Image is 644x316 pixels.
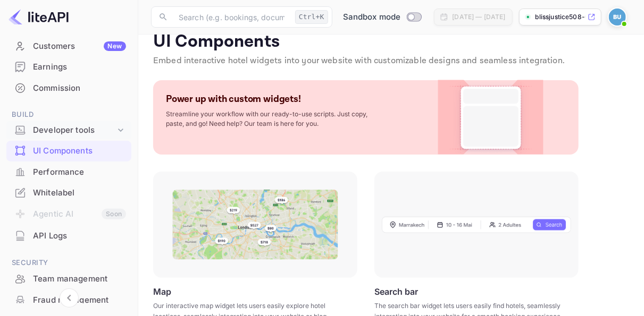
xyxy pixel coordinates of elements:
[6,290,131,310] a: Fraud management
[6,269,131,289] div: Team management
[343,11,401,23] span: Sandbox mode
[6,109,131,121] span: Build
[339,11,425,23] div: Switch to Production mode
[104,41,126,51] div: New
[6,36,131,56] a: CustomersNew
[6,121,131,140] div: Developer tools
[6,183,131,203] div: Whitelabel
[6,226,131,245] a: API Logs
[33,82,126,95] div: Commission
[6,290,131,311] div: Fraud management
[153,55,629,67] p: Embed interactive hotel widgets into your website with customizable designs and seamless integrat...
[33,273,126,285] div: Team management
[382,216,571,233] img: Search Frame
[33,145,126,157] div: UI Components
[33,230,126,242] div: API Logs
[172,190,338,260] img: Map Frame
[609,8,626,25] img: Blissjustice508 User
[6,226,131,246] div: API Logs
[536,12,586,22] p: blissjustice508-user-c...
[295,10,328,24] div: Ctrl+K
[6,162,131,182] a: Performance
[6,141,131,161] div: UI Components
[6,36,131,57] div: CustomersNew
[166,109,379,129] p: Streamline your workflow with our ready-to-use scripts. Just copy, paste, and go! Need help? Our ...
[6,162,131,183] div: Performance
[6,183,131,202] a: Whitelabel
[374,286,418,296] p: Search bar
[153,31,629,53] p: UI Components
[166,93,301,105] p: Power up with custom widgets!
[6,57,131,76] a: Earnings
[6,141,131,160] a: UI Components
[33,166,126,178] div: Performance
[6,269,131,288] a: Team management
[6,78,131,99] div: Commission
[9,8,69,25] img: LiteAPI logo
[6,57,131,78] div: Earnings
[172,6,291,28] input: Search (e.g. bookings, documentation)
[33,40,126,53] div: Customers
[448,80,534,155] img: Custom Widget PNG
[33,124,115,136] div: Developer tools
[6,257,131,269] span: Security
[60,288,79,308] button: Collapse navigation
[153,286,171,296] p: Map
[6,78,131,98] a: Commission
[453,12,506,22] div: [DATE] — [DATE]
[33,61,126,73] div: Earnings
[33,187,126,199] div: Whitelabel
[33,294,126,306] div: Fraud management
